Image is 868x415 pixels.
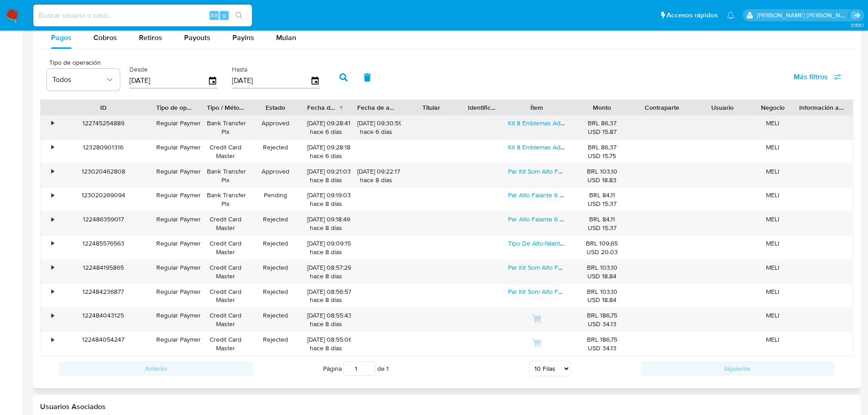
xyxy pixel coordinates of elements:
a: Notificaciones [727,11,734,19]
h2: Usuarios Asociados [40,402,853,411]
span: 3.156.1 [851,21,863,29]
a: Salir [852,10,861,20]
p: gloria.villasanti@mercadolibre.com [757,11,849,20]
span: Accesos rápidos [667,10,718,20]
span: Alt [211,11,218,20]
span: s [223,11,226,20]
button: search-icon [230,9,248,22]
input: Buscar usuario o caso... [33,10,252,21]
